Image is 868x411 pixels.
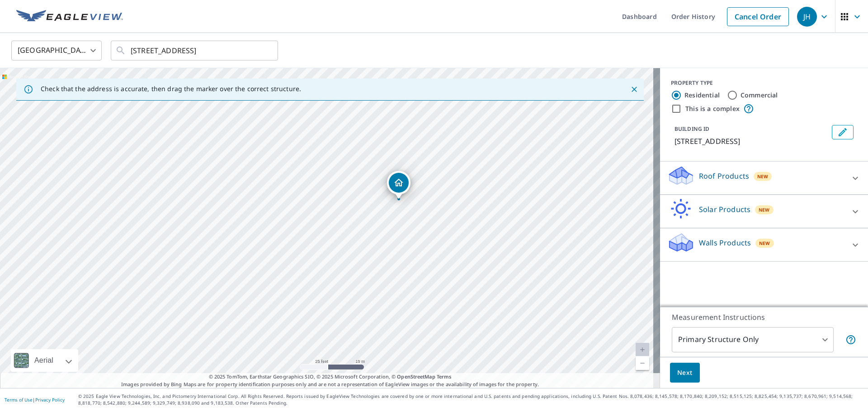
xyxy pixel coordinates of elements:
div: JH [797,7,817,27]
a: Terms of Use [5,397,33,403]
span: Your report will include only the primary structure on the property. For example, a detached gara... [845,334,856,345]
span: New [759,206,770,213]
div: Dropped pin, building 1, Residential property, 1060 Newport Rd Macon, GA 31210 [387,171,410,199]
span: New [757,173,769,180]
div: Solar ProductsNew [667,199,861,224]
a: Current Level 20, Zoom Out [636,356,649,370]
div: Aerial [32,349,56,372]
p: © 2025 Eagle View Technologies, Inc. and Pictometry International Corp. All Rights Reserved. Repo... [78,393,863,406]
label: Commercial [741,91,778,100]
div: Roof ProductsNew [667,165,861,191]
button: Next [670,363,700,383]
p: | [5,397,65,402]
div: PROPERTY TYPE [671,79,857,87]
button: Edit building 1 [832,125,854,139]
a: Terms [437,373,452,380]
div: Walls ProductsNew [667,232,861,258]
span: © 2025 TomTom, Earthstar Geographics SIO, © 2025 Microsoft Corporation, © [209,373,452,381]
div: Primary Structure Only [672,327,834,352]
p: BUILDING ID [675,125,709,133]
a: Cancel Order [727,7,789,26]
a: Current Level 20, Zoom In Disabled [636,343,649,356]
p: Walls Products [699,237,751,248]
img: EV Logo [16,10,123,23]
div: [GEOGRAPHIC_DATA] [11,38,102,63]
span: New [759,240,770,247]
div: Aerial [11,349,78,372]
a: OpenStreetMap [397,373,435,380]
p: Roof Products [699,171,749,181]
label: This is a complex [685,104,740,113]
label: Residential [684,91,720,100]
p: Measurement Instructions [672,312,856,323]
p: [STREET_ADDRESS] [675,136,828,147]
p: Check that the address is accurate, then drag the marker over the correct structure. [41,85,301,93]
input: Search by address or latitude-longitude [131,38,259,63]
a: Privacy Policy [35,397,65,403]
span: Next [677,367,693,379]
p: Solar Products [699,204,750,215]
button: Close [628,83,640,95]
